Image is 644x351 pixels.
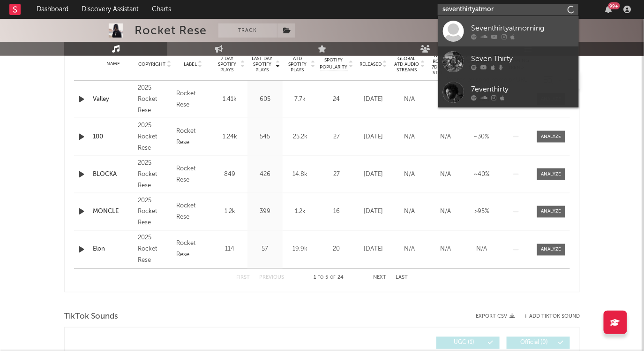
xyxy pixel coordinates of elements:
div: 27 [320,132,353,142]
div: N/A [430,132,461,142]
span: to [318,276,323,280]
div: 1.2k [215,207,245,217]
div: N/A [466,245,497,254]
div: 1.41k [215,95,245,104]
div: 2025 Rocket Rese [138,233,172,267]
div: 16 [320,207,353,217]
div: N/A [430,95,461,104]
div: 114 [215,245,245,254]
div: [DATE] [358,95,389,104]
a: BLOCKA [93,170,133,179]
div: 605 [250,95,280,104]
input: Search for artists [438,4,578,15]
div: N/A [394,170,425,179]
div: Rocket Rese [176,163,210,186]
div: 19.9k [285,245,315,254]
div: Name [93,61,133,68]
div: 57 [250,245,280,254]
button: + Add TikTok Sound [524,314,580,319]
a: MONCLE [93,207,133,217]
div: ~ 40 % [466,170,497,179]
a: 100 [93,132,133,142]
div: 20 [320,245,353,254]
div: N/A [394,245,425,254]
div: 2025 Rocket Rese [138,158,172,191]
span: Global Rolling 7D Audio Streams [430,53,456,76]
div: 2025 Rocket Rese [138,195,172,229]
div: N/A [394,132,425,142]
div: N/A [430,245,461,254]
div: 426 [250,170,280,179]
div: Seven Thirty [471,53,574,64]
button: 99+ [606,6,612,13]
span: ATD Spotify Plays [285,56,310,73]
span: 7 Day Spotify Plays [215,56,240,73]
div: [DATE] [358,207,389,217]
div: 2025 Rocket Rese [138,120,172,154]
div: 1.2k [285,207,315,217]
div: Seventhirtyatmorning [471,23,574,34]
button: Official(0) [507,337,570,349]
div: Rocket Rese [176,126,210,148]
div: 14.8k [285,170,315,179]
div: N/A [394,207,425,217]
button: First [236,275,250,281]
div: N/A [430,207,461,217]
div: [DATE] [358,245,389,254]
div: 545 [250,132,280,142]
a: Seventhirtyatmorning [438,16,579,46]
span: Released [359,61,382,67]
span: UGC ( 1 ) [442,340,486,346]
button: Track [218,23,277,38]
div: [DATE] [358,170,389,179]
div: 7eventhirty [471,84,574,95]
span: of [330,276,336,280]
div: 1.24k [215,132,245,142]
div: ~ 30 % [466,132,497,142]
button: Last [396,275,408,281]
span: Official ( 0 ) [513,340,556,346]
div: 399 [250,207,280,217]
button: Export CSV [476,313,515,319]
button: Previous [259,275,284,281]
div: 25.2k [285,132,315,142]
a: 7eventhirty [438,77,579,107]
a: Elon [93,245,133,254]
div: 2025 Rocket Rese [138,83,172,116]
span: TikTok Sounds [64,311,118,322]
div: 24 [320,95,353,104]
button: + Add TikTok Sound [515,314,580,319]
button: Next [373,275,386,281]
div: 849 [215,170,245,179]
div: Rocket Rese [135,23,207,38]
div: N/A [430,170,461,179]
span: Spotify Popularity [320,57,348,71]
div: [DATE] [358,132,389,142]
div: 99 + [608,2,620,9]
div: N/A [394,95,425,104]
div: 1 5 24 [303,273,354,284]
span: Global ATD Audio Streams [394,56,419,73]
div: Rocket Rese [176,201,210,223]
button: UGC(1) [436,337,500,349]
a: Valley [93,95,133,104]
div: Rocket Rese [176,238,210,261]
div: Rocket Rese [176,88,210,111]
div: 7.7k [285,95,315,104]
span: Copyright [138,61,165,67]
span: Last Day Spotify Plays [250,56,275,73]
a: Seven Thirty [438,46,579,77]
div: >95% [466,207,497,217]
span: Label [184,61,197,67]
div: 27 [320,170,353,179]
